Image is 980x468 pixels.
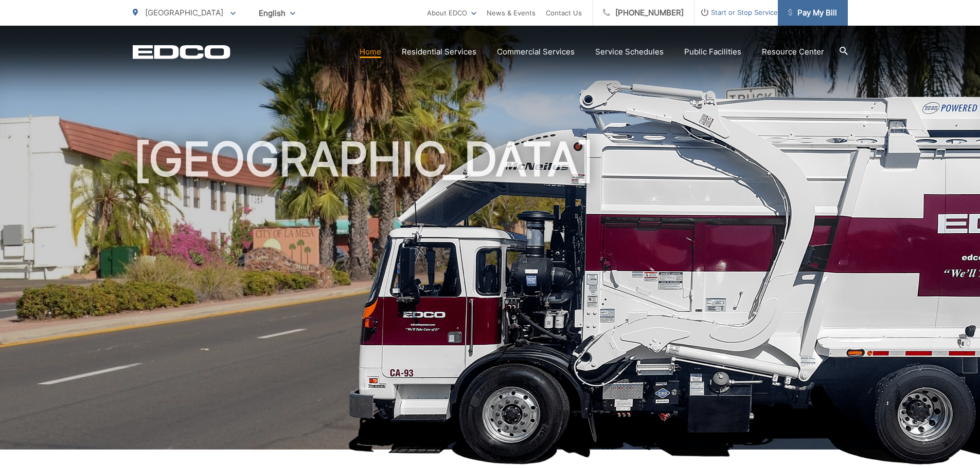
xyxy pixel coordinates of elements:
span: [GEOGRAPHIC_DATA] [145,8,223,17]
a: Contact Us [546,7,582,19]
a: Service Schedules [595,46,664,58]
a: EDCD logo. Return to the homepage. [133,45,230,59]
a: Home [360,46,381,58]
a: Residential Services [402,46,476,58]
a: Resource Center [762,46,824,58]
span: Pay My Bill [788,7,837,19]
a: Public Facilities [684,46,741,58]
a: Commercial Services [497,46,575,58]
h1: [GEOGRAPHIC_DATA] [133,134,848,459]
a: News & Events [487,7,536,19]
a: About EDCO [427,7,476,19]
span: English [251,4,303,22]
